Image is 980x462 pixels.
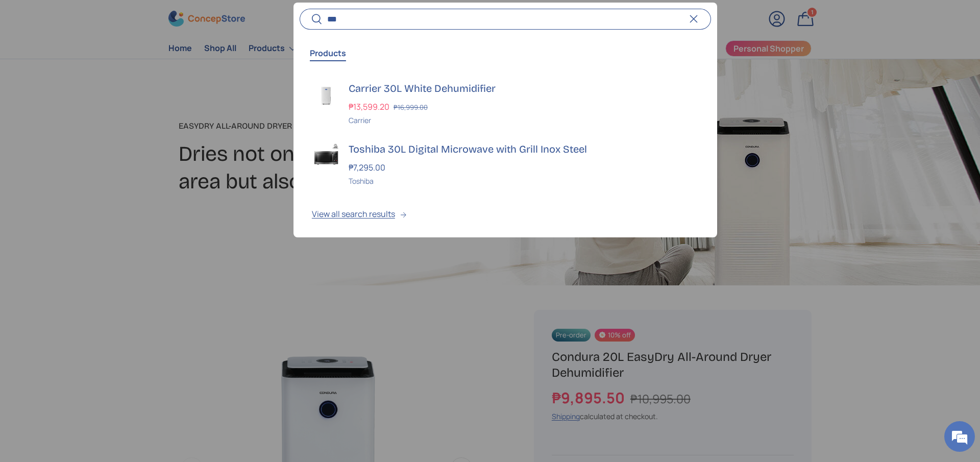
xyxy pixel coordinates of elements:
div: Carrier [349,115,699,126]
img: carrier-dehumidifier-30-liter-full-view-concepstore [312,81,340,110]
button: Products [310,41,346,65]
s: ₱16,999.00 [394,103,428,112]
div: Minimize live chat window [167,5,192,30]
div: Toshiba [349,176,699,186]
span: We're online! [59,129,141,232]
div: Chat with us now [53,57,171,70]
textarea: Type your message and hit 'Enter' [5,279,194,314]
strong: ₱7,295.00 [349,162,388,173]
button: View all search results [293,194,717,237]
a: carrier-dehumidifier-30-liter-full-view-concepstore Carrier 30L White Dehumidifier ₱13,599.20 ₱16... [293,73,717,134]
strong: ₱13,599.20 [349,101,392,112]
h3: Toshiba 30L Digital Microwave with Grill Inox Steel [349,142,699,156]
a: Toshiba 30L Digital Microwave with Grill Inox Steel ₱7,295.00 Toshiba [293,134,717,194]
h3: Carrier 30L White Dehumidifier [349,81,699,95]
